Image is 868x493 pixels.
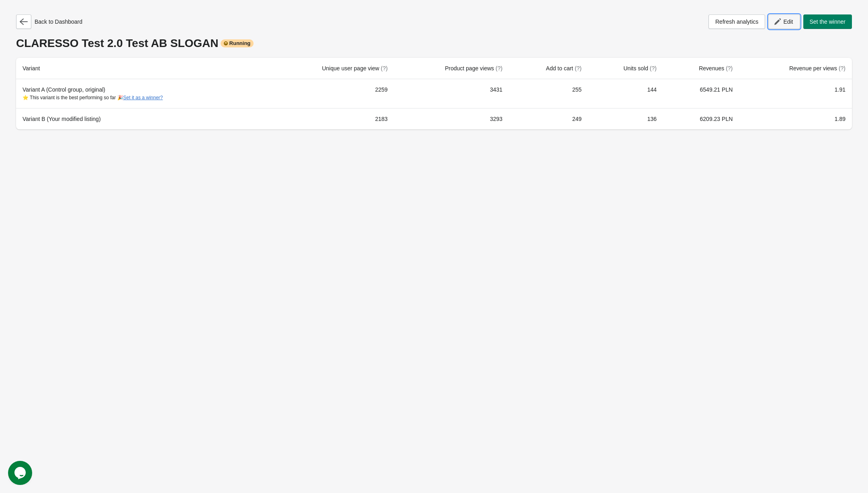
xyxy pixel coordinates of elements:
button: Set it as a winner? [123,95,163,100]
div: Running [221,39,254,47]
td: 255 [509,79,588,108]
span: Units sold [624,65,657,72]
td: 6549.21 PLN [663,79,739,108]
td: 2183 [266,108,394,129]
span: (?) [381,65,388,72]
button: Edit [768,14,800,29]
div: CLARESSO Test 2.0 Test AB SLOGAN [16,37,852,50]
span: Edit [783,18,793,25]
span: Add to cart [546,65,582,72]
td: 3431 [394,79,509,108]
div: ⭐ This variant is the best performing so far 🎉 [23,94,260,102]
td: 2259 [266,79,394,108]
span: Refresh analytics [715,18,758,25]
span: (?) [650,65,657,72]
span: (?) [726,65,733,72]
span: Unique user page view [322,65,387,72]
div: Variant A (Control group, original) [23,86,260,102]
td: 1.89 [739,108,852,129]
button: Refresh analytics [708,14,765,29]
td: 3293 [394,108,509,129]
span: (?) [495,65,502,72]
td: 136 [588,108,663,129]
iframe: chat widget [8,461,34,485]
td: 1.91 [739,79,852,108]
th: Variant [16,58,266,79]
span: (?) [575,65,581,72]
div: Variant B (Your modified listing) [23,115,260,123]
span: Product page views [445,65,502,72]
div: Back to Dashboard [16,14,82,29]
span: (?) [839,65,845,72]
span: Revenue per views [789,65,845,72]
td: 144 [588,79,663,108]
span: Revenues [699,65,733,72]
span: Set the winner [810,18,846,25]
button: Set the winner [803,14,852,29]
td: 249 [509,108,588,129]
td: 6209.23 PLN [663,108,739,129]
